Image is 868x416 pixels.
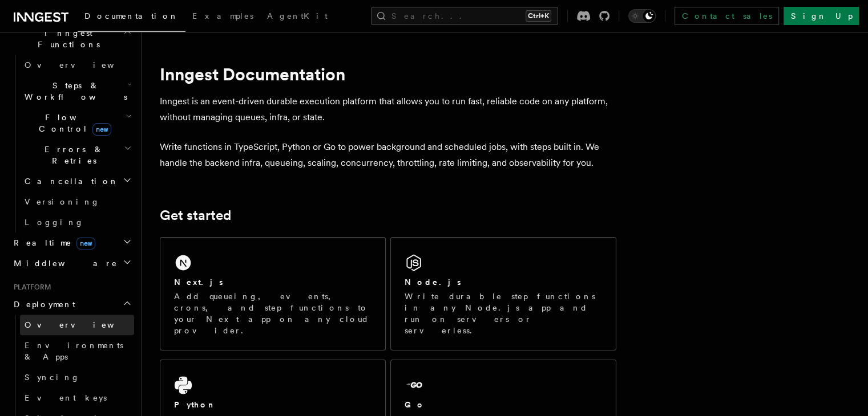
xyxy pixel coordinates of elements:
h2: Python [174,399,216,410]
p: Write durable step functions in any Node.js app and run on servers or serverless. [405,291,602,336]
h2: Next.js [174,276,223,288]
a: Sign Up [784,7,859,25]
kbd: Ctrl+K [526,10,551,22]
span: Flow Control [20,112,126,134]
span: Event keys [25,393,107,402]
span: Platform [9,283,51,292]
p: Inngest is an event-driven durable execution platform that allows you to run fast, reliable code ... [160,93,616,125]
span: Examples [192,11,253,21]
a: Contact sales [675,7,779,25]
button: Search...Ctrl+K [371,7,558,25]
a: Versioning [20,191,134,212]
span: Overview [25,60,142,70]
a: Logging [20,212,134,233]
span: new [76,237,95,250]
span: Versioning [25,197,100,206]
a: Documentation [78,3,185,32]
a: Get started [160,207,231,223]
button: Realtimenew [9,233,134,253]
a: Node.jsWrite durable step functions in any Node.js app and run on servers or serverless. [390,237,616,350]
a: Event keys [20,388,134,408]
a: Environments & Apps [20,335,134,367]
span: Middleware [9,258,118,269]
button: Inngest Functions [9,23,134,55]
a: Syncing [20,367,134,388]
span: Documentation [84,11,179,21]
button: Errors & Retries [20,139,134,171]
button: Toggle dark mode [628,9,656,23]
p: Write functions in TypeScript, Python or Go to power background and scheduled jobs, with steps bu... [160,139,616,171]
span: Syncing [25,373,80,382]
span: Realtime [9,237,95,248]
a: Overview [20,315,134,335]
span: Logging [25,218,84,227]
button: Cancellation [20,171,134,191]
button: Steps & Workflows [20,75,134,107]
p: Add queueing, events, crons, and step functions to your Next app on any cloud provider. [174,291,372,336]
span: Inngest Functions [9,27,123,50]
span: Environments & Apps [25,341,123,361]
div: Inngest Functions [9,55,134,233]
h1: Inngest Documentation [160,64,616,84]
a: Examples [185,3,260,31]
span: new [92,123,111,136]
span: Cancellation [20,176,119,187]
h2: Go [405,399,425,410]
span: AgentKit [267,11,328,21]
button: Deployment [9,294,134,315]
span: Errors & Retries [20,144,124,166]
a: AgentKit [260,3,334,31]
a: Overview [20,55,134,75]
span: Steps & Workflows [20,80,127,103]
button: Flow Controlnew [20,107,134,139]
button: Middleware [9,253,134,274]
span: Deployment [9,299,75,310]
h2: Node.js [405,276,461,288]
span: Overview [25,320,142,329]
a: Next.jsAdd queueing, events, crons, and step functions to your Next app on any cloud provider. [160,237,386,350]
